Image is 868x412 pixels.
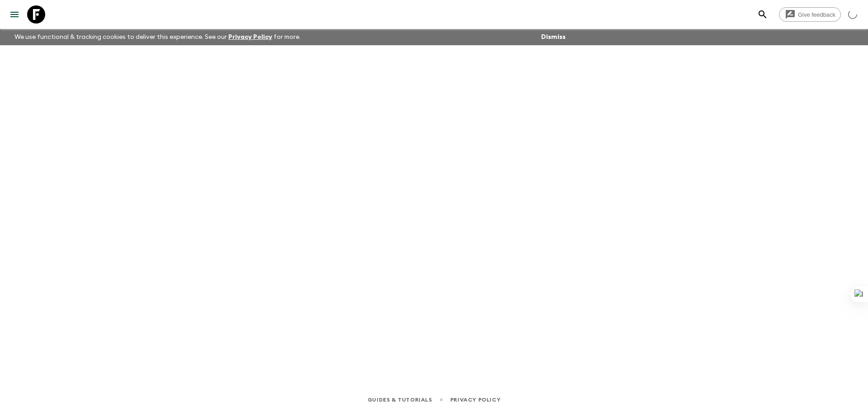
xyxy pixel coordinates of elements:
button: search adventures [754,5,772,24]
button: Dismiss [539,31,568,43]
a: Privacy Policy [228,34,272,40]
a: Give feedback [779,7,841,22]
a: Guides & Tutorials [368,395,432,405]
span: Give feedback [793,11,840,18]
button: menu [5,5,24,24]
a: Privacy Policy [450,395,500,405]
p: We use functional & tracking cookies to deliver this experience. See our for more. [11,29,304,45]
